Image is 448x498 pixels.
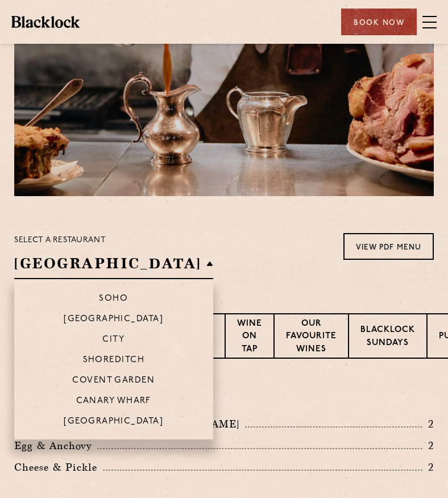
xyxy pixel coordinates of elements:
[83,355,145,367] p: Shoreditch
[14,387,434,402] h3: Pre Chop Bites
[422,460,434,475] p: 2
[14,254,213,279] h2: [GEOGRAPHIC_DATA]
[14,233,213,248] p: Select a restaurant
[286,318,337,358] p: Our favourite wines
[14,459,103,475] p: Cheese & Pickle
[343,233,434,260] a: View PDF Menu
[422,438,434,453] p: 2
[14,438,97,454] p: Egg & Anchovy
[360,324,415,351] p: Blacklock Sundays
[341,9,417,35] div: Book Now
[102,335,125,346] p: City
[64,314,163,326] p: [GEOGRAPHIC_DATA]
[422,417,434,431] p: 2
[237,318,262,358] p: Wine on Tap
[64,417,163,428] p: [GEOGRAPHIC_DATA]
[11,16,80,27] img: BL_Textured_Logo-footer-cropped.svg
[99,294,128,305] p: Soho
[72,376,155,387] p: Covent Garden
[76,396,151,408] p: Canary Wharf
